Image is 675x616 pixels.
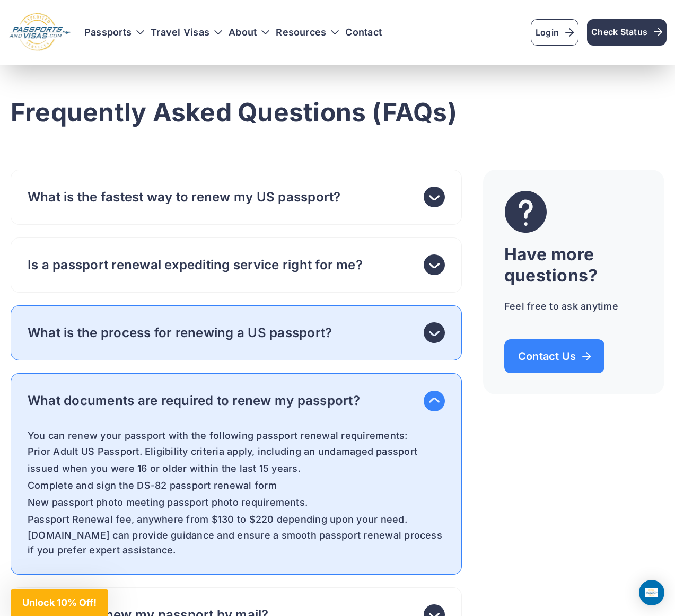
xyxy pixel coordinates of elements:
[28,477,445,494] li: Complete and sign the DS-82 passport renewal form
[504,244,618,286] h3: Have more questions?
[28,325,332,340] h4: What is the process for renewing a US passport?
[28,190,341,205] h4: What is the fastest way to renew my US passport?
[345,27,382,38] a: Contact
[639,580,664,605] div: Open Intercom Messenger
[536,26,574,39] span: Login
[28,393,360,408] h4: What documents are required to renew my passport?
[8,13,72,52] img: Logo
[28,528,445,558] p: [DOMAIN_NAME] can provide guidance and ensure a smooth passport renewal process if you prefer exp...
[28,258,363,272] h4: Is a passport renewal expediting service right for me?
[504,299,618,314] p: Feel free to ask anytime
[504,339,604,373] a: Contact Us
[518,351,591,362] span: Contact Us
[276,27,339,38] h3: Resources
[229,27,257,38] a: About
[28,428,445,443] p: You can renew your passport with the following passport renewal requirements:
[22,597,97,608] span: Unlock 10% Off!
[11,589,108,616] div: Unlock 10% Off!
[591,25,662,38] span: Check Status
[28,511,445,528] li: Passport Renewal fee, anywhere from $130 to $220 depending upon your need.
[28,443,445,477] li: Prior Adult US Passport. Eligibility criteria apply, including an undamaged passport issued when ...
[531,19,578,46] a: Login
[151,27,222,38] h3: Travel Visas
[28,494,445,511] li: New passport photo meeting passport photo requirements.
[11,98,664,127] h2: Frequently Asked Questions (FAQs)
[587,19,667,46] a: Check Status
[84,27,144,38] h3: Passports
